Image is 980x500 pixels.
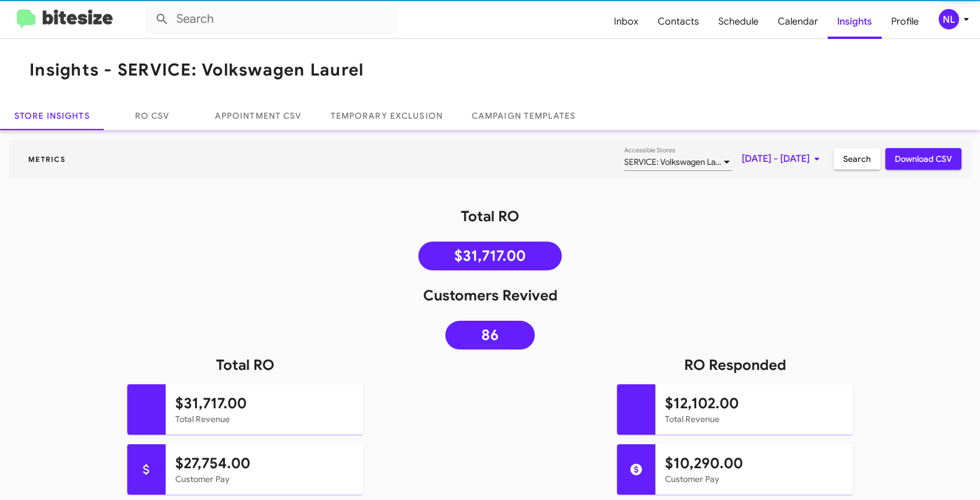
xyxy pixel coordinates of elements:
[895,148,952,170] span: Download CSV
[732,148,834,170] button: [DATE] - [DATE]
[665,413,843,425] mat-card-subtitle: Total Revenue
[454,250,526,262] span: $31,717.00
[939,9,959,29] div: NL
[145,5,397,34] input: Search
[624,156,730,167] span: SERVICE: Volkswagen Laurel
[768,4,828,39] a: Calendar
[175,454,353,473] h1: $27,754.00
[928,9,967,29] button: NL
[828,4,882,39] a: Insights
[885,148,961,170] button: Download CSV
[200,101,316,130] a: Appointment CSV
[104,101,200,130] a: RO CSV
[709,4,768,39] a: Schedule
[19,155,75,164] span: Metrics
[882,4,928,39] a: Profile
[481,329,499,341] span: 86
[665,394,843,413] h1: $12,102.00
[604,4,648,39] a: Inbox
[843,148,871,170] span: Search
[175,394,353,413] h1: $31,717.00
[29,61,364,80] h1: Insights - SERVICE: Volkswagen Laurel
[665,473,843,485] mat-card-subtitle: Customer Pay
[742,148,824,170] span: [DATE] - [DATE]
[175,413,353,425] mat-card-subtitle: Total Revenue
[457,101,590,130] a: Campaign Templates
[648,4,709,39] a: Contacts
[175,473,353,485] mat-card-subtitle: Customer Pay
[665,454,843,473] h1: $10,290.00
[834,148,880,170] button: Search
[316,101,457,130] a: Temporary Exclusion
